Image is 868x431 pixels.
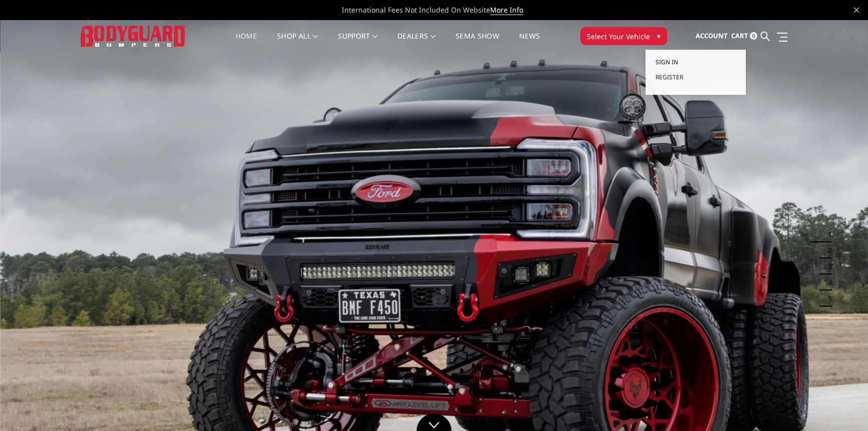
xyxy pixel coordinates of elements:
a: Register [656,70,736,85]
a: News [519,33,540,52]
a: SEMA Show [456,33,499,52]
a: Support [338,33,377,52]
img: BODYGUARD BUMPERS [81,26,186,46]
button: 2 of 5 [822,242,832,258]
button: 3 of 5 [822,258,832,274]
span: ▾ [657,31,661,41]
a: Home [236,33,257,52]
span: Register [656,73,683,81]
span: Select Your Vehicle [587,31,650,42]
a: Cart 0 [731,23,757,50]
button: 4 of 5 [822,274,832,291]
button: 1 of 5 [822,226,832,242]
span: Account [696,31,728,40]
button: Select Your Vehicle [580,27,667,45]
a: Click to Down [416,413,452,431]
a: Dealers [397,33,436,52]
button: 5 of 5 [822,291,832,307]
a: Account [696,23,728,50]
span: Cart [731,31,748,40]
iframe: Chat Widget [818,383,868,431]
a: More Info [490,5,523,15]
a: Sign in [656,55,736,70]
span: Sign in [656,58,678,66]
a: shop all [277,33,318,52]
span: 0 [750,32,757,40]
